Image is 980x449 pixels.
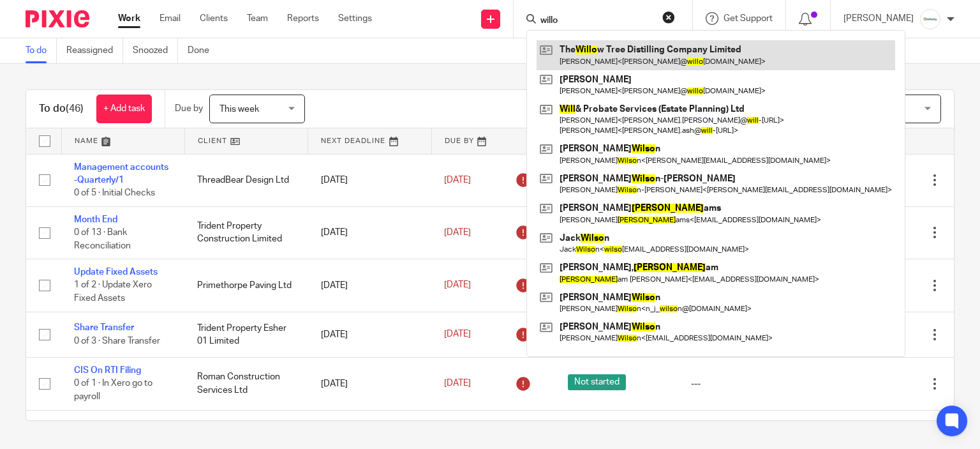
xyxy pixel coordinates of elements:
[184,312,308,357] td: Trident Property Esher 01 Limited
[184,154,308,206] td: ThreadBear Design Ltd
[662,11,675,24] button: Clear
[444,330,471,339] span: [DATE]
[74,215,117,224] a: Month End
[184,358,308,410] td: Roman Construction Services Ltd
[219,105,259,114] span: This week
[39,102,84,116] h1: To do
[308,259,431,312] td: [DATE]
[74,188,155,197] span: 0 of 5 · Initial Checks
[287,12,319,25] a: Reports
[338,12,372,25] a: Settings
[66,103,84,114] span: (46)
[133,38,178,63] a: Snoozed
[74,337,160,346] span: 0 of 3 · Share Transfer
[96,95,152,123] a: + Add task
[444,228,471,237] span: [DATE]
[568,374,626,390] span: Not started
[308,312,431,357] td: [DATE]
[74,281,152,303] span: 1 of 2 · Update Xero Fixed Assets
[308,206,431,259] td: [DATE]
[444,281,471,290] span: [DATE]
[724,14,773,23] span: Get Support
[26,10,89,27] img: Pixie
[175,102,203,115] p: Due by
[444,379,471,388] span: [DATE]
[74,379,152,402] span: 0 of 1 · In Xero go to payroll
[920,9,940,29] img: Infinity%20Logo%20with%20Whitespace%20.png
[184,206,308,259] td: Trident Property Construction Limited
[118,12,140,25] a: Work
[74,228,131,250] span: 0 of 13 · Bank Reconciliation
[66,38,123,63] a: Reassigned
[160,12,181,25] a: Email
[691,377,817,390] div: ---
[188,38,219,63] a: Done
[308,358,431,410] td: [DATE]
[308,154,431,206] td: [DATE]
[444,176,471,185] span: [DATE]
[539,15,654,27] input: Search
[247,12,268,25] a: Team
[74,323,134,332] a: Share Transfer
[184,259,308,312] td: Primethorpe Paving Ltd
[74,366,141,375] a: CIS On RTI Filing
[74,163,168,185] a: Management accounts -Quarterly/1
[200,12,228,25] a: Clients
[26,38,57,63] a: To do
[843,12,914,25] p: [PERSON_NAME]
[74,268,158,277] a: Update Fixed Assets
